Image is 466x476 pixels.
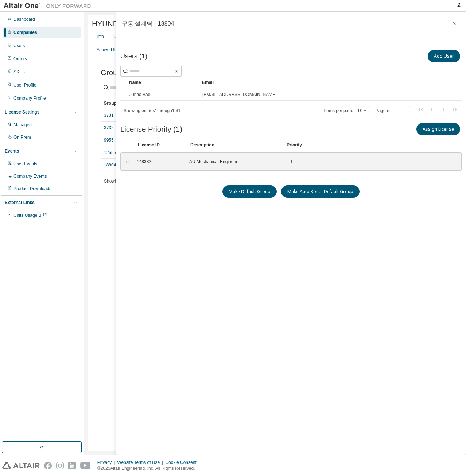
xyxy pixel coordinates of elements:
[5,109,39,115] div: License Settings
[376,106,410,115] span: Page n.
[165,460,201,465] div: Cookie Consent
[129,77,196,88] div: Name
[13,30,37,35] div: Companies
[101,69,136,77] span: Groups (5)
[104,125,114,131] a: 3732
[5,148,19,154] div: Events
[92,20,221,28] span: HYUNDAI WIA CORPORATION - 4269
[13,56,27,62] div: Orders
[113,34,125,39] div: Users
[4,2,95,9] img: Altair One
[202,92,276,97] span: [EMAIL_ADDRESS][DOMAIN_NAME]
[104,178,161,184] span: Showing entries 1 through 5 of 5
[287,142,302,148] div: Priority
[97,465,201,472] p: © 2025 Altair Engineering, Inc. All Rights Reserved.
[324,106,369,115] span: Items per page
[68,462,76,469] img: linkedin.svg
[104,150,116,156] a: 12555
[56,462,64,469] img: instagram.svg
[104,97,171,109] div: Group ID
[13,161,37,167] div: User Events
[97,460,117,465] div: Privacy
[120,125,182,134] span: License Priority (1)
[117,460,165,465] div: Website Terms of Use
[125,159,129,165] div: ⠿
[138,142,182,148] div: License ID
[13,43,25,49] div: Users
[13,134,31,140] div: On Prem
[80,462,91,469] img: youtube.svg
[104,137,114,143] a: 9955
[13,186,51,192] div: Product Downloads
[357,108,367,114] button: 10
[202,77,447,88] div: Email
[129,92,150,97] span: Junho Bae
[281,185,360,198] button: Make Auto Route Default Group
[2,462,40,469] img: altair_logo.svg
[416,123,460,135] button: Assign License
[190,142,278,148] div: Description
[124,108,180,113] span: Showing entries 1 through 1 of 1
[122,20,174,26] div: 구동 설계팀 - 18804
[13,82,36,88] div: User Profile
[13,16,35,22] div: Dashboard
[13,122,32,128] div: Managed
[137,159,180,165] div: 148382
[104,162,116,168] a: 18804
[44,462,52,469] img: facebook.svg
[97,34,104,39] div: Info
[222,185,277,198] button: Make Default Group
[189,159,277,165] div: AU Mechanical Engineer
[428,50,460,62] button: Add User
[286,159,293,165] div: 1
[104,112,114,118] a: 3731
[97,47,139,53] div: Allowed IP Addresses
[5,200,35,206] div: External Links
[13,95,46,101] div: Company Profile
[120,53,147,60] span: Users (1)
[13,173,47,179] div: Company Events
[13,213,47,218] span: Units Usage BI
[13,69,25,75] div: SKUs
